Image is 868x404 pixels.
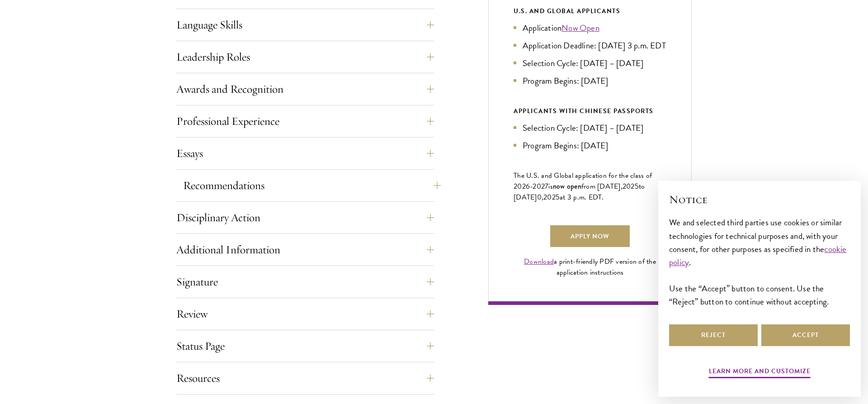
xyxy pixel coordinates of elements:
span: -202 [530,181,545,192]
div: APPLICANTS WITH CHINESE PASSPORTS [514,105,666,117]
button: Reject [669,324,758,346]
span: is [548,181,553,192]
a: Now Open [561,21,599,34]
li: Application [514,21,666,34]
span: at 3 p.m. EDT. [560,192,604,203]
span: The U.S. and Global application for the class of 202 [514,170,652,192]
button: Status Page [176,335,434,357]
li: Program Begins: [DATE] [514,74,666,87]
button: Disciplinary Action [176,207,434,228]
button: Awards and Recognition [176,78,434,100]
div: U.S. and Global Applicants [514,5,666,17]
button: Signature [176,271,434,293]
button: Essays [176,143,434,164]
span: , [542,192,543,203]
button: Professional Experience [176,110,434,132]
span: from [DATE], [581,181,623,192]
button: Recommendations [183,175,441,196]
button: Accept [761,324,850,346]
span: 5 [556,192,560,203]
a: cookie policy [669,242,847,269]
a: Apply Now [550,225,630,247]
h2: Notice [669,192,850,207]
span: to [DATE] [514,181,645,203]
span: 202 [543,192,556,203]
button: Additional Information [176,239,434,261]
li: Application Deadline: [DATE] 3 p.m. EDT [514,39,666,52]
div: We and selected third parties use cookies or similar technologies for technical purposes and, wit... [669,216,850,308]
span: now open [553,181,581,191]
button: Learn more and customize [709,366,811,380]
li: Selection Cycle: [DATE] – [DATE] [514,57,666,70]
button: Leadership Roles [176,46,434,68]
a: Download [524,256,554,267]
li: Program Begins: [DATE] [514,139,666,152]
span: 6 [526,181,530,192]
span: 0 [537,192,542,203]
button: Language Skills [176,14,434,36]
div: a print-friendly PDF version of the application instructions [514,256,666,278]
button: Review [176,303,434,325]
span: 202 [623,181,635,192]
span: 7 [545,181,548,192]
li: Selection Cycle: [DATE] – [DATE] [514,121,666,134]
button: Resources [176,367,434,389]
span: 5 [635,181,639,192]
